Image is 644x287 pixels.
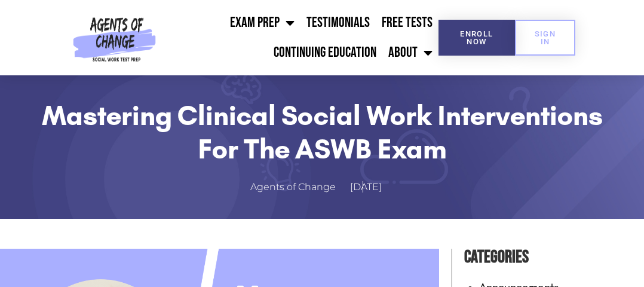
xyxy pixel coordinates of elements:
a: Testimonials [300,8,376,38]
a: [DATE] [350,179,394,196]
a: Free Tests [376,8,438,38]
nav: Menu [160,8,439,68]
span: SIGN IN [534,30,557,45]
h1: Mastering Clinical Social Work Interventions for the ASWB Exam [30,99,614,166]
span: Enroll Now [458,30,495,45]
a: Continuing Education [268,38,382,68]
a: Agents of Change [250,179,348,196]
span: Agents of Change [250,179,336,196]
a: Enroll Now [438,20,514,56]
a: About [382,38,438,68]
h4: Categories [464,243,644,271]
a: SIGN IN [515,20,576,56]
a: Exam Prep [224,8,300,38]
time: [DATE] [350,181,382,193]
